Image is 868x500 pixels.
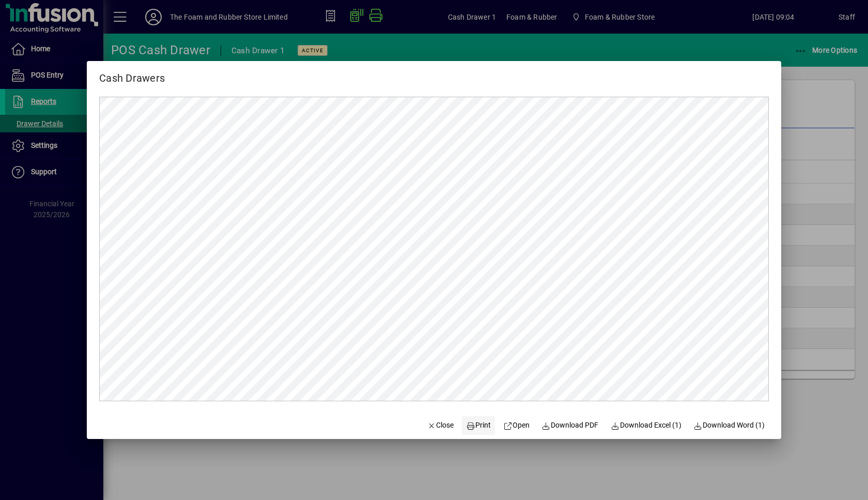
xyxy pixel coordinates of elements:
[503,420,530,431] span: Open
[499,416,534,435] a: Open
[542,420,599,431] span: Download PDF
[427,420,454,431] span: Close
[611,420,681,431] span: Download Excel (1)
[538,416,603,435] a: Download PDF
[466,420,491,431] span: Print
[607,416,686,435] button: Download Excel (1)
[690,416,769,435] button: Download Word (1)
[423,416,458,435] button: Close
[87,61,177,86] h2: Cash Drawers
[694,420,765,431] span: Download Word (1)
[462,416,495,435] button: Print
